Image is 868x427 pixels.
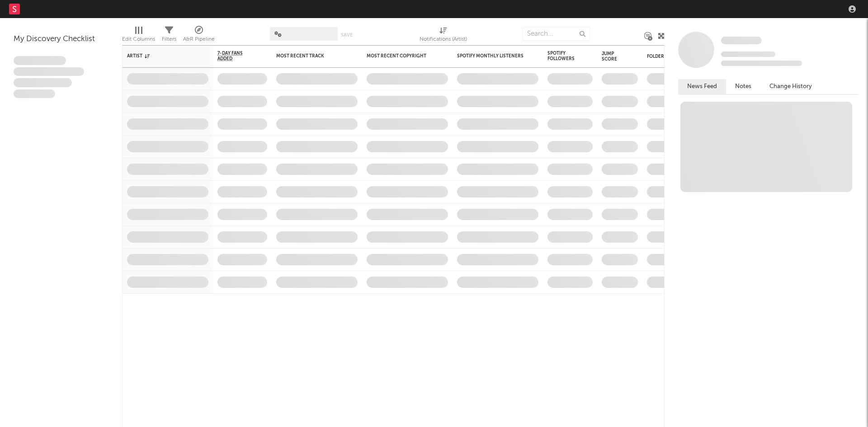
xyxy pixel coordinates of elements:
[14,67,84,76] span: Integer aliquet in purus et
[721,52,775,57] span: Tracking Since: [DATE]
[183,34,215,45] div: A&R Pipeline
[760,79,821,94] button: Change History
[721,36,762,45] a: Some Artist
[602,51,624,62] div: Jump Score
[721,61,802,66] span: 0 fans last week
[341,33,353,38] button: Save
[647,54,715,59] div: Folders
[367,53,434,59] div: Most Recent Copyright
[127,53,195,59] div: Artist
[547,51,579,61] div: Spotify Followers
[14,89,55,99] span: Aliquam viverra
[162,23,176,49] div: Filters
[14,34,108,45] div: My Discovery Checklist
[522,27,590,41] input: Search...
[217,51,254,61] span: 7-Day Fans Added
[457,53,525,59] div: Spotify Monthly Listeners
[14,78,72,87] span: Praesent ac interdum
[678,79,726,94] button: News Feed
[420,23,467,49] div: Notifications (Artist)
[420,34,467,45] div: Notifications (Artist)
[721,37,762,44] span: Some Artist
[122,23,155,49] div: Edit Columns
[162,34,176,45] div: Filters
[14,56,66,65] span: Lorem ipsum dolor
[183,23,215,49] div: A&R Pipeline
[276,53,344,59] div: Most Recent Track
[726,79,760,94] button: Notes
[122,34,155,45] div: Edit Columns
